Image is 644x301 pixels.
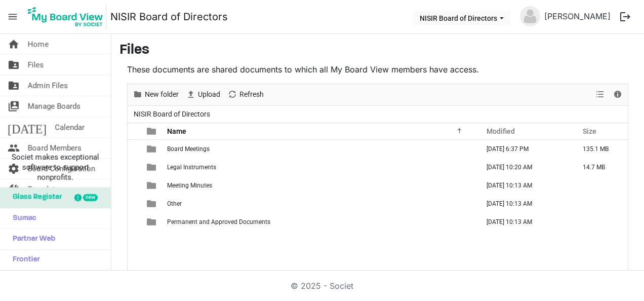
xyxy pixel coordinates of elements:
span: New folder [144,88,180,101]
div: Refresh [224,84,267,105]
td: Board Meetings is template cell column header Name [164,140,476,158]
td: checkbox [128,195,141,213]
div: New folder [129,84,182,105]
span: Modified [487,127,515,135]
td: 14.7 MB is template cell column header Size [572,158,628,176]
td: is template cell column header Size [572,195,628,213]
img: My Board View Logo [25,4,106,29]
td: is template cell column header type [141,213,164,231]
div: Upload [182,84,224,105]
td: checkbox [128,176,141,195]
div: Details [609,84,626,105]
button: Refresh [226,88,266,101]
span: switch_account [8,96,20,117]
td: July 01, 2024 10:20 AM column header Modified [476,158,572,176]
span: Upload [197,88,221,101]
span: folder_shared [8,76,20,96]
span: Board Members [28,138,82,158]
p: These documents are shared documents to which all My Board View members have access. [127,63,628,76]
h3: Files [119,42,636,59]
span: Size [583,127,596,135]
button: Upload [184,88,222,101]
td: June 07, 2024 10:13 AM column header Modified [476,213,572,231]
td: checkbox [128,140,141,158]
td: June 19, 2025 6:37 PM column header Modified [476,140,572,158]
td: 135.1 MB is template cell column header Size [572,140,628,158]
span: folder_shared [8,55,20,75]
span: [DATE] [8,117,47,137]
td: is template cell column header Size [572,176,628,195]
span: Glass Register [8,187,62,208]
div: View [592,84,609,105]
span: Sumac [8,208,36,229]
span: Refresh [238,88,265,101]
td: checkbox [128,213,141,231]
td: June 07, 2024 10:13 AM column header Modified [476,195,572,213]
td: Other is template cell column header Name [164,195,476,213]
span: Partner Web [8,229,55,249]
span: Files [28,55,44,75]
span: Admin Files [28,76,68,96]
td: checkbox [128,158,141,176]
td: Meeting Minutes is template cell column header Name [164,176,476,195]
span: Frontier [8,250,40,270]
td: June 07, 2024 10:13 AM column header Modified [476,176,572,195]
button: New folder [131,88,181,101]
a: My Board View Logo [25,4,110,29]
span: Name [167,127,186,135]
span: Legal Instruments [167,164,216,171]
a: [PERSON_NAME] [540,6,615,26]
span: Other [167,200,182,207]
span: home [8,34,20,54]
td: is template cell column header type [141,158,164,176]
a: © 2025 - Societ [291,281,353,291]
td: is template cell column header type [141,140,164,158]
span: Meeting Minutes [167,182,212,189]
td: Permanent and Approved Documents is template cell column header Name [164,213,476,231]
a: NISIR Board of Directors [110,7,228,27]
button: View dropdownbutton [594,88,606,101]
td: is template cell column header type [141,176,164,195]
button: logout [615,6,636,27]
span: people [8,138,20,158]
span: Home [28,34,49,54]
span: Calendar [55,117,85,137]
span: Manage Boards [28,96,80,117]
img: no-profile-picture.svg [520,6,540,26]
button: Details [611,88,625,101]
td: Legal Instruments is template cell column header Name [164,158,476,176]
button: NISIR Board of Directors dropdownbutton [413,11,510,25]
span: Board Meetings [167,145,210,153]
div: new [83,194,98,201]
td: is template cell column header type [141,195,164,213]
td: is template cell column header Size [572,213,628,231]
span: menu [3,7,22,26]
span: Societ makes exceptional software to support nonprofits. [5,152,106,182]
span: Permanent and Approved Documents [167,218,270,225]
span: NISIR Board of Directors [132,108,212,121]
